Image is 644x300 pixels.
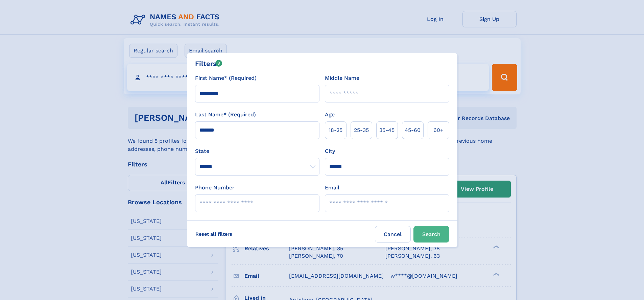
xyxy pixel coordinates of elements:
span: 18‑25 [329,126,342,134]
label: City [325,147,335,155]
label: Cancel [375,226,411,243]
span: 60+ [433,126,444,134]
label: Phone Number [195,184,235,192]
label: Reset all filters [191,226,237,242]
div: Filters [195,59,222,69]
span: 45‑60 [405,126,421,134]
label: Age [325,111,335,119]
span: 35‑45 [379,126,395,134]
button: Search [413,226,449,243]
label: First Name* (Required) [195,74,257,82]
label: Last Name* (Required) [195,111,256,119]
label: State [195,147,319,155]
label: Middle Name [325,74,359,82]
label: Email [325,184,339,192]
span: 25‑35 [354,126,369,134]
